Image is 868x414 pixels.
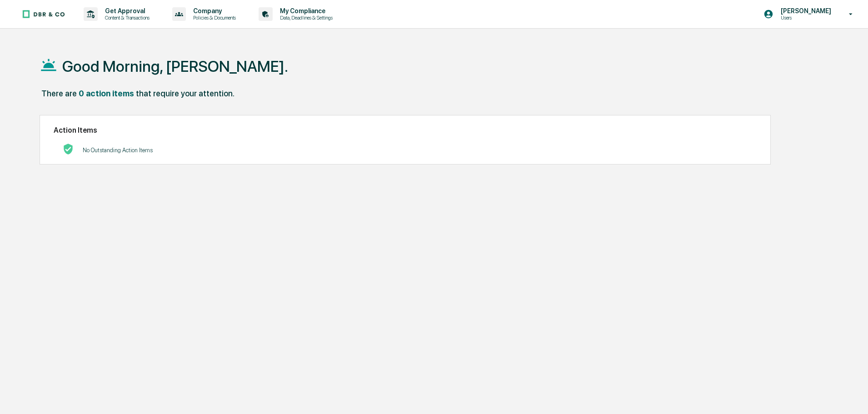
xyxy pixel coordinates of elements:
p: [PERSON_NAME] [773,7,836,15]
p: No Outstanding Action Items [83,147,153,154]
p: Content & Transactions [98,15,154,21]
div: There are [41,89,77,98]
p: My Compliance [273,7,337,15]
img: logo [22,10,65,19]
p: Policies & Documents [186,15,240,21]
h2: Action Items [54,126,757,135]
div: that require your attention. [136,89,234,98]
p: Users [773,15,836,21]
h1: Good Morning, [PERSON_NAME]. [62,57,288,75]
p: Data, Deadlines & Settings [273,15,337,21]
div: 0 action items [79,89,134,98]
img: No Actions logo [63,144,74,155]
p: Company [186,7,240,15]
p: Get Approval [98,7,154,15]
